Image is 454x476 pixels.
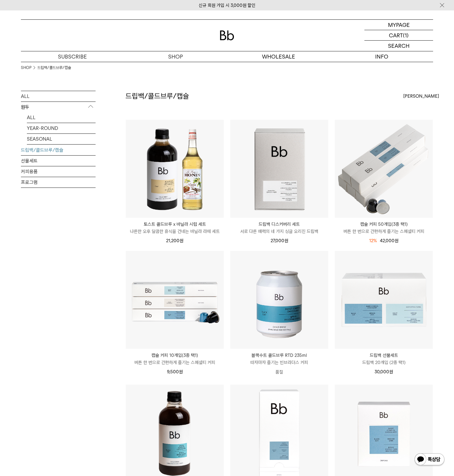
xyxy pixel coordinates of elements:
[21,156,96,166] a: 선물세트
[126,221,224,235] a: 토스트 콜드브루 x 바닐라 시럽 세트 나른한 오후 달콤한 휴식을 건네는 바닐라 라떼 세트
[124,51,227,62] a: SHOP
[21,102,96,113] p: 원두
[395,238,398,243] span: 원
[167,369,183,374] span: 9,500
[230,352,328,359] p: 블랙수트 콜드브루 RTD 235ml
[388,41,409,51] p: SEARCH
[380,238,398,243] span: 42,000
[230,221,328,235] a: 드립백 디스커버리 세트 서로 다른 매력의 네 가지 싱글 오리진 드립백
[364,30,433,41] a: CART (1)
[330,51,433,62] p: INFO
[199,3,255,8] a: 신규 회원 가입 시 3,000원 할인
[126,352,224,359] p: 캡슐 커피 10개입(3종 택1)
[166,238,183,243] span: 21,200
[126,221,224,228] p: 토스트 콜드브루 x 바닐라 시럽 세트
[335,221,433,235] a: 캡슐 커피 50개입(3종 택1) 버튼 한 번으로 간편하게 즐기는 스페셜티 커피
[335,221,433,228] p: 캡슐 커피 50개입(3종 택1)
[389,30,403,40] p: CART
[335,352,433,359] p: 드립백 선물세트
[230,228,328,235] p: 서로 다른 매력의 네 가지 싱글 오리진 드립백
[230,251,328,349] img: 블랙수트 콜드브루 RTD 235ml
[125,91,189,101] h2: 드립백/콜드브루/캡슐
[227,51,330,62] p: WHOLESALE
[388,20,410,30] p: MYPAGE
[335,228,433,235] p: 버튼 한 번으로 간편하게 즐기는 스페셜티 커피
[389,369,393,374] span: 원
[403,93,439,100] span: [PERSON_NAME]
[180,238,183,243] span: 원
[230,366,328,378] p: 품절
[335,359,433,366] p: 드립백 20개입 (2종 택1)
[126,120,224,218] img: 토스트 콜드브루 x 바닐라 시럽 세트
[126,251,224,349] img: 캡슐 커피 10개입(3종 택1)
[27,112,96,123] a: ALL
[230,120,328,218] img: 드립백 디스커버리 세트
[21,65,31,71] a: SHOP
[364,20,433,30] a: MYPAGE
[27,123,96,133] a: YEAR-ROUND
[21,51,124,62] a: SUBSCRIBE
[403,30,409,40] p: (1)
[375,369,393,374] span: 30,000
[414,453,445,467] img: 카카오톡 채널 1:1 채팅 버튼
[335,352,433,366] a: 드립백 선물세트 드립백 20개입 (2종 택1)
[369,237,377,244] div: 12%
[271,238,288,243] span: 27,000
[21,145,96,155] a: 드립백/콜드브루/캡슐
[27,134,96,144] a: SEASONAL
[21,166,96,177] a: 커피용품
[230,359,328,366] p: 따자마자 즐기는 빈브라더스 커피
[230,352,328,366] a: 블랙수트 콜드브루 RTD 235ml 따자마자 즐기는 빈브라더스 커피
[126,352,224,366] a: 캡슐 커피 10개입(3종 택1) 버튼 한 번으로 간편하게 즐기는 스페셜티 커피
[21,177,96,188] a: 프로그램
[126,228,224,235] p: 나른한 오후 달콤한 휴식을 건네는 바닐라 라떼 세트
[220,30,234,40] img: 로고
[230,221,328,228] p: 드립백 디스커버리 세트
[126,359,224,366] p: 버튼 한 번으로 간편하게 즐기는 스페셜티 커피
[37,65,71,71] a: 드립백/콜드브루/캡슐
[335,251,433,349] img: 드립백 선물세트
[21,91,96,102] a: ALL
[179,369,183,374] span: 원
[335,120,433,218] img: 캡슐 커피 50개입(3종 택1)
[284,238,288,243] span: 원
